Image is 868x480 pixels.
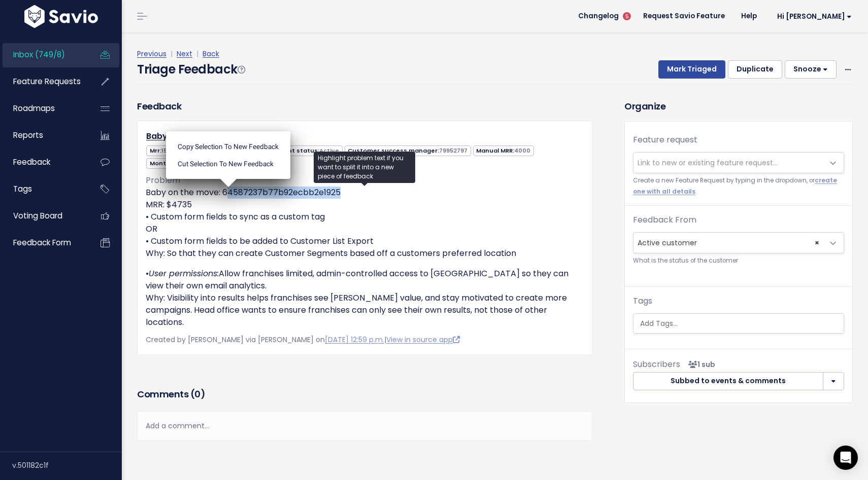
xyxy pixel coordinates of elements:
[12,452,122,478] div: v.501182c1f
[728,60,782,79] button: Duplicate
[3,151,84,174] a: Feedback
[13,103,55,114] span: Roadmaps
[13,237,71,248] span: Feedback form
[161,146,180,155] span: 1595.0
[733,9,765,24] a: Help
[13,130,43,140] span: Reports
[13,157,50,167] span: Feedback
[633,176,837,195] a: create one with all details
[137,411,592,441] div: Add a comment...
[3,124,84,147] a: Reports
[633,134,697,146] label: Feature request
[636,318,846,329] input: Add Tags...
[146,130,223,142] a: Baby On The Move
[633,232,844,253] span: Active customer
[777,13,852,20] span: Hi [PERSON_NAME]
[345,145,471,156] span: Customer success manager:
[633,295,652,307] label: Tags
[314,152,415,183] div: Highlight problem text if you want to split it into a new piece of feedback
[13,210,62,221] span: Voting Board
[137,99,181,113] h3: Feedback
[633,372,823,390] button: Subbed to events & comments
[146,268,584,328] p: • Allow franchises limited, admin-controlled access to [GEOGRAPHIC_DATA] so they can view their o...
[623,12,631,20] span: 5
[146,158,216,169] span: Monthly spend:
[13,49,65,60] span: Inbox (749/8)
[3,43,84,66] a: Inbox (749/8)
[633,233,823,253] span: Active customer
[386,335,460,345] a: View in source app
[146,335,460,345] span: Created by [PERSON_NAME] via [PERSON_NAME] on |
[319,146,339,155] span: Active
[765,9,860,24] a: Hi [PERSON_NAME]
[633,214,696,226] label: Feedback From
[633,175,844,197] small: Create a new Feature Request by typing in the dropdown, or .
[833,446,858,470] div: Open Intercom Messenger
[473,145,534,156] span: Manual MRR:
[170,137,286,155] li: Copy selection to new Feedback
[137,49,166,59] a: Previous
[815,233,819,253] span: ×
[13,76,81,87] span: Feature Requests
[3,70,84,93] a: Feature Requests
[146,174,180,186] span: Problem
[169,49,175,59] span: |
[3,204,84,228] a: Voting Board
[635,9,733,24] a: Request Savio Feature
[633,358,680,370] span: Subscribers
[177,49,192,59] a: Next
[137,60,245,79] h4: Triage Feedback
[624,99,853,113] h3: Organize
[325,335,384,345] a: [DATE] 12:59 p.m.
[785,60,837,79] button: Snooze
[22,5,101,28] img: logo-white.9d6f32f41409.svg
[194,49,201,59] span: |
[439,146,468,155] span: 79952797
[203,49,219,59] a: Back
[146,187,584,260] p: Baby on the move: 64587237b77b92ecbb2e1925 MRR: $4735 • Custom form fields to sync as a custom ta...
[684,359,715,370] span: <p><strong>Subscribers</strong><br><br> - Brooke Sweeney<br> </p>
[658,60,725,79] button: Mark Triaged
[3,177,84,201] a: Tags
[13,183,32,194] span: Tags
[265,145,342,156] span: Account status:
[170,155,286,172] li: Cut selection to new Feedback
[149,268,219,279] em: User permissions:
[638,158,778,168] span: Link to new or existing feature request...
[514,146,530,155] span: 4000
[3,97,84,120] a: Roadmaps
[3,231,84,254] a: Feedback form
[146,145,183,156] span: Mrr:
[633,255,844,266] small: What is the status of the customer
[578,13,619,20] span: Changelog
[137,387,592,401] h3: Comments ( )
[194,388,201,400] span: 0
